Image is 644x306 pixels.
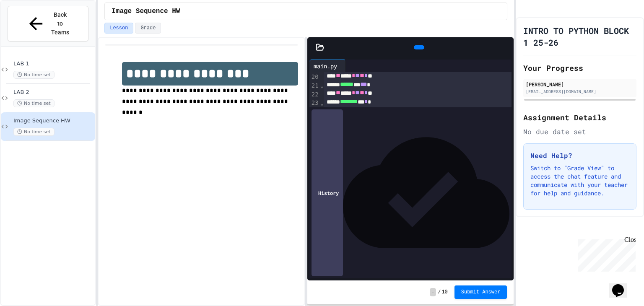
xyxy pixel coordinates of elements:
[13,60,93,67] span: LAB 1
[441,289,447,296] span: 10
[574,236,636,272] iframe: chat widget
[530,150,629,161] h3: Need Help?
[430,288,436,296] span: -
[526,88,634,95] div: [EMAIL_ADDRESS][DOMAIN_NAME]
[13,89,93,96] span: LAB 2
[13,71,55,79] span: No time set
[523,112,636,123] h2: Assignment Details
[104,23,133,34] button: Lesson
[309,82,320,91] div: 21
[112,6,180,16] span: Image Sequence HW
[523,127,636,137] div: No due date set
[51,10,70,37] span: Back to Teams
[523,62,636,74] h2: Your Progress
[438,289,441,296] span: /
[309,62,341,70] div: main.py
[320,100,324,106] span: Fold line
[461,289,501,296] span: Submit Answer
[8,6,88,41] button: Back to Teams
[530,164,629,197] p: Switch to "Grade View" to access the chat feature and communicate with your teacher for help and ...
[13,117,93,124] span: Image Sequence HW
[312,109,343,276] div: History
[309,73,320,82] div: 20
[135,23,161,34] button: Grade
[523,25,636,48] h1: INTRO TO PYTHON BLOCK 1 25-26
[526,80,634,88] div: [PERSON_NAME]
[320,82,324,89] span: Fold line
[609,272,636,298] iframe: chat widget
[309,60,346,72] div: main.py
[309,99,320,108] div: 23
[3,3,58,53] div: Chat with us now!Close
[13,128,55,136] span: No time set
[454,285,507,299] button: Submit Answer
[309,91,320,99] div: 22
[13,99,55,107] span: No time set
